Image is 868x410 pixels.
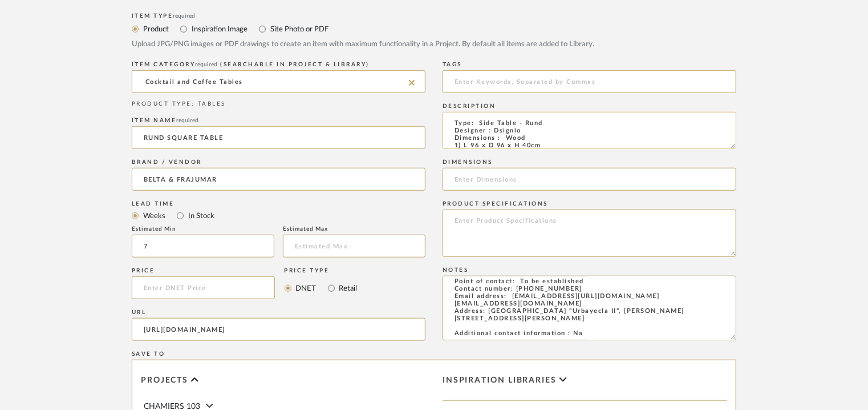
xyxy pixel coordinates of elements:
[132,309,425,316] div: URL
[177,118,199,123] span: required
[443,168,736,191] input: Enter Dimensions
[338,282,358,295] label: Retail
[132,200,425,207] div: Lead Time
[132,100,425,108] div: PRODUCT TYPE
[132,267,275,274] div: Price
[132,61,425,68] div: ITEM CATEGORY
[221,62,370,67] span: (Searchable in Project & Library)
[132,117,425,124] div: Item name
[132,159,425,166] div: Brand / Vendor
[132,235,274,258] input: Estimated Min
[443,70,736,93] input: Enter Keywords, Separated by Commas
[132,13,736,19] div: Item Type
[132,276,275,299] input: Enter DNET Price
[285,267,358,274] div: Price Type
[443,376,557,385] span: Inspiration libraries
[443,159,736,166] div: Dimensions
[283,235,425,258] input: Estimated Max
[190,23,248,35] label: Inspiration Image
[443,267,736,274] div: Notes
[132,226,274,232] div: Estimated Min
[132,126,425,149] input: Enter Name
[141,376,188,385] span: Projects
[196,62,218,67] span: required
[443,61,736,68] div: Tags
[283,226,425,232] div: Estimated Max
[132,39,736,50] div: Upload JPG/PNG images or PDF drawings to create an item with maximum functionality in a Project. ...
[173,13,196,19] span: required
[132,70,425,93] input: Type a category to search and select
[192,101,226,107] span: : TABLES
[132,168,425,191] input: Unknown
[295,282,317,295] label: DNET
[132,208,425,223] mat-radio-group: Select item type
[269,23,328,35] label: Site Photo or PDF
[132,22,736,36] mat-radio-group: Select item type
[285,276,358,299] mat-radio-group: Select price type
[443,103,736,110] div: Description
[443,200,736,207] div: Product Specifications
[142,210,165,222] label: Weeks
[132,351,736,357] div: Save To
[187,210,214,222] label: In Stock
[132,318,425,341] input: Enter URL
[142,23,169,35] label: Product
